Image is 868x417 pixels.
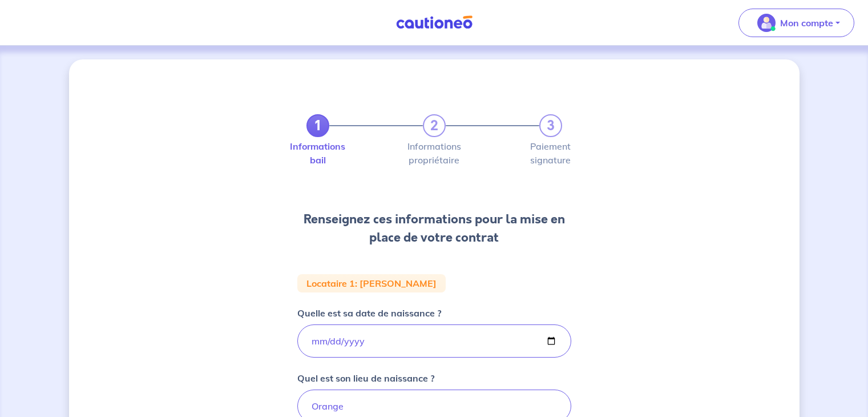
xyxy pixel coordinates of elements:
[738,9,854,37] button: illu_account_valid_menu.svgMon compte
[297,371,434,385] p: Quel est son lieu de naissance ?
[297,306,441,320] p: Quelle est sa date de naissance ?
[391,15,477,30] img: Cautioneo
[423,142,446,165] label: Informations propriétaire
[780,16,833,30] p: Mon compte
[297,210,571,247] h3: Renseignez ces informations pour la mise en place de votre contrat
[539,142,562,165] label: Paiement signature
[306,279,355,288] p: Locataire 1
[757,14,776,32] img: illu_account_valid_menu.svg
[355,279,437,288] p: : [PERSON_NAME]
[297,324,571,358] input: birthdate.placeholder
[306,114,329,137] a: 1
[306,142,329,165] label: Informations bail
